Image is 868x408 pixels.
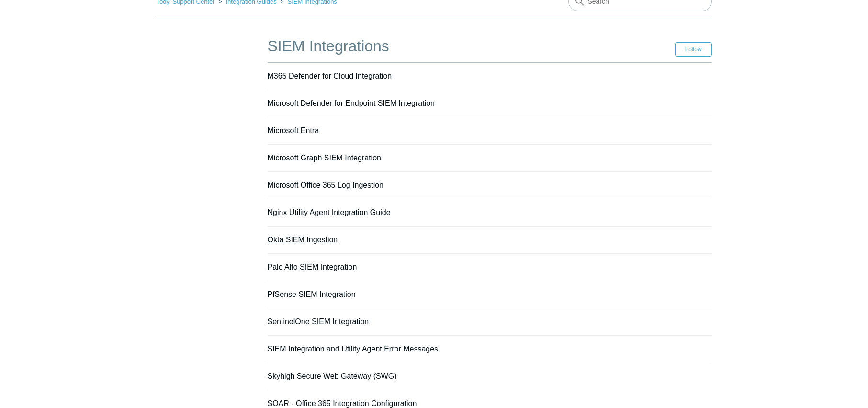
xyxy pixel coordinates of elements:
a: SentinelOne SIEM Integration [268,317,369,326]
a: Okta SIEM Ingestion [268,236,338,244]
a: M365 Defender for Cloud Integration [268,72,392,80]
a: Microsoft Graph SIEM Integration [268,154,381,162]
a: PfSense SIEM Integration [268,290,356,298]
a: Nginx Utility Agent Integration Guide [268,208,391,216]
a: Microsoft Defender for Endpoint SIEM Integration [268,99,435,107]
a: Microsoft Entra [268,126,319,135]
a: SIEM Integration and Utility Agent Error Messages [268,345,439,353]
a: Microsoft Office 365 Log Ingestion [268,181,384,189]
a: SOAR - Office 365 Integration Configuration [268,399,417,408]
a: Skyhigh Secure Web Gateway (SWG) [268,372,397,380]
a: Palo Alto SIEM Integration [268,263,357,271]
h1: SIEM Integrations [268,34,675,57]
button: Follow Section [675,42,712,57]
